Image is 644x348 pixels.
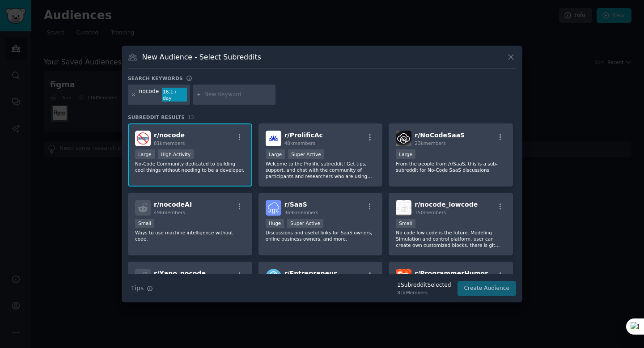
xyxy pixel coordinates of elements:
span: r/ SaaS [284,201,307,208]
button: Tips [128,280,156,296]
span: 81k members [154,140,185,146]
span: 23k members [415,140,445,146]
p: Welcome to the Prolific subreddit! Get tips, support, and chat with the community of participants... [266,161,376,179]
div: 16.1 / day [162,88,187,102]
p: Discussions and useful links for SaaS owners, online business owners, and more. [266,229,376,242]
h3: New Audience - Select Subreddits [142,52,261,62]
span: 13 [188,115,194,120]
input: New Keyword [204,91,272,99]
img: ProlificAc [266,131,281,146]
p: Ways to use machine intelligence without code. [135,229,245,242]
p: From the people from /r/SaaS, this is a sub-subreddit for No-Code SaaS discussions [396,161,506,173]
div: 81k Members [397,289,451,296]
span: r/ ProlificAc [284,132,323,139]
img: NoCodeSaaS [396,131,411,146]
img: nocode [135,131,151,146]
div: Super Active [288,149,324,159]
span: r/ ProgrammerHumor [415,270,488,277]
span: r/ nocodeAI [154,201,192,208]
img: nocode_lowcode [396,200,411,216]
img: ProgrammerHumor [396,269,411,284]
div: Super Active [287,219,323,228]
span: r/ Xano_nocode [154,270,206,277]
img: Entrepreneur [266,269,281,284]
img: SaaS [266,200,281,216]
span: r/ nocode [154,132,185,139]
div: High Activity [158,149,194,159]
span: r/ nocode_lowcode [415,201,478,208]
span: 48k members [284,140,315,146]
span: Tips [131,284,144,293]
span: 498 members [154,210,185,215]
div: Large [396,149,415,159]
h3: Search keywords [128,75,183,81]
p: No code low code is the future. Modeling Simulation and control platform, user can create own cus... [396,229,506,248]
div: Small [396,219,415,228]
div: Small [135,219,154,228]
span: Subreddit Results [128,114,185,120]
div: Huge [266,219,284,228]
span: r/ NoCodeSaaS [415,132,465,139]
div: Large [135,149,155,159]
div: nocode [139,88,159,102]
span: r/ Entrepreneur [284,270,337,277]
div: 1 Subreddit Selected [397,281,451,289]
span: 369k members [284,210,318,215]
div: Large [266,149,285,159]
span: 150 members [415,210,446,215]
p: No-Code Community dedicated to building cool things without needing to be a developer. [135,161,245,173]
